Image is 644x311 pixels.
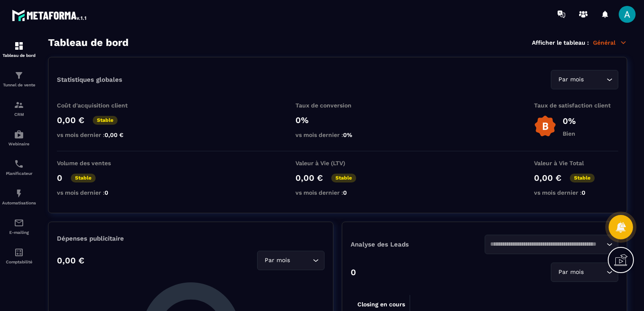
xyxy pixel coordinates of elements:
[14,159,24,169] img: scheduler
[485,235,619,254] div: Search for option
[57,115,84,125] p: 0,00 €
[563,130,576,137] p: Bien
[2,260,36,264] p: Comptabilité
[2,64,36,94] a: formationformationTunnel de vente
[295,160,380,166] p: Valeur à Vie (LTV)
[257,251,325,270] div: Search for option
[2,241,36,271] a: accountantaccountantComptabilité
[534,189,618,196] p: vs mois dernier :
[563,116,576,126] p: 0%
[71,174,96,182] p: Stable
[292,256,311,265] input: Search for option
[585,75,604,84] input: Search for option
[14,70,24,80] img: formation
[2,142,36,146] p: Webinaire
[551,70,618,89] div: Search for option
[57,255,84,265] p: 0,00 €
[357,301,405,308] tspan: Closing en cours
[57,102,141,109] p: Coût d'acquisition client
[14,247,24,257] img: accountant
[295,173,323,183] p: 0,00 €
[2,83,36,87] p: Tunnel de vente
[2,182,36,212] a: automationsautomationsAutomatisations
[2,35,36,64] a: formationformationTableau de bord
[14,218,24,228] img: email
[57,189,141,196] p: vs mois dernier :
[534,115,556,137] img: b-badge-o.b3b20ee6.svg
[14,188,24,198] img: automations
[532,39,589,46] p: Afficher le tableau :
[2,53,36,58] p: Tableau de bord
[105,189,108,196] span: 0
[57,160,141,166] p: Volume des ventes
[582,189,585,196] span: 0
[12,8,88,23] img: logo
[295,115,380,125] p: 0%
[2,123,36,153] a: automationsautomationsWebinaire
[343,189,347,196] span: 0
[351,267,356,277] p: 0
[351,241,485,248] p: Analyse des Leads
[534,160,618,166] p: Valeur à Vie Total
[551,263,618,282] div: Search for option
[490,240,605,249] input: Search for option
[2,212,36,241] a: emailemailE-mailing
[570,174,595,182] p: Stable
[2,94,36,123] a: formationformationCRM
[2,201,36,205] p: Automatisations
[2,171,36,176] p: Planificateur
[534,102,618,109] p: Taux de satisfaction client
[295,131,380,138] p: vs mois dernier :
[593,39,627,46] p: Général
[585,268,604,277] input: Search for option
[48,37,129,48] h3: Tableau de bord
[343,131,352,138] span: 0%
[2,112,36,117] p: CRM
[14,41,24,51] img: formation
[14,129,24,139] img: automations
[295,102,380,109] p: Taux de conversion
[2,230,36,235] p: E-mailing
[93,116,118,125] p: Stable
[331,174,356,182] p: Stable
[57,235,325,242] p: Dépenses publicitaire
[556,268,585,277] span: Par mois
[105,131,123,138] span: 0,00 €
[14,100,24,110] img: formation
[57,173,62,183] p: 0
[2,153,36,182] a: schedulerschedulerPlanificateur
[57,76,122,83] p: Statistiques globales
[534,173,561,183] p: 0,00 €
[263,256,292,265] span: Par mois
[57,131,141,138] p: vs mois dernier :
[295,189,380,196] p: vs mois dernier :
[556,75,585,84] span: Par mois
